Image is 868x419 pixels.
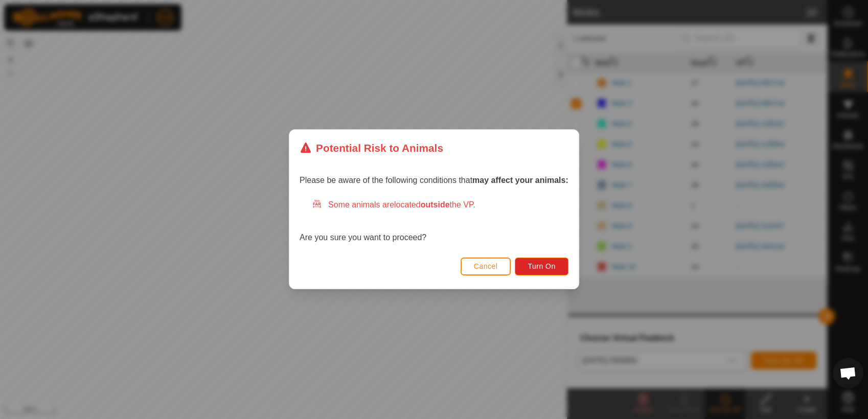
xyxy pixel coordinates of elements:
span: located the VP. [394,201,475,209]
button: Turn On [515,258,568,275]
span: Please be aware of the following conditions that [300,176,568,185]
span: Cancel [474,263,498,271]
strong: may affect your animals: [472,176,568,185]
div: Potential Risk to Animals [300,140,443,156]
a: Open chat [833,358,863,388]
button: Cancel [461,258,511,275]
div: Are you sure you want to proceed? [300,199,568,244]
div: Some animals are [312,199,568,212]
strong: outside [421,201,450,209]
span: Turn On [528,263,556,271]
